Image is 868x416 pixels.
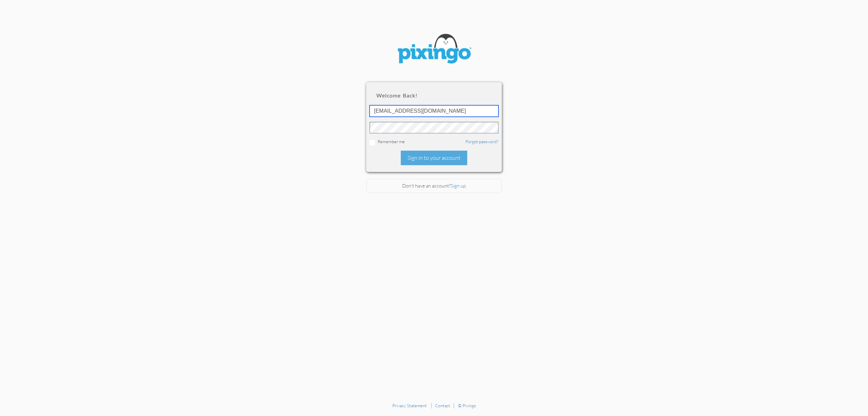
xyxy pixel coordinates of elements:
[393,30,475,69] img: pixingo logo
[370,138,498,146] div: Remember me
[376,92,492,98] h2: Welcome back!
[392,403,427,408] a: Privacy Statement
[435,403,450,408] a: Contact
[458,403,476,408] a: © Pixingo
[366,179,502,193] div: Don't have an account?
[401,151,467,165] div: Sign in to your account
[451,183,466,189] a: Sign up
[370,105,498,117] input: ID or Email
[466,139,498,144] a: Forgot password?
